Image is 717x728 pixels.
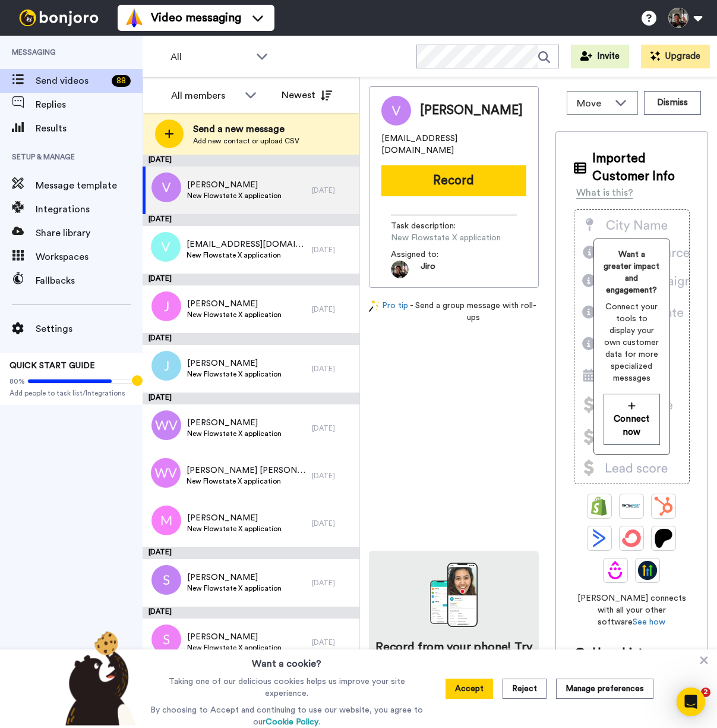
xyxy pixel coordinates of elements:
[381,165,526,196] button: Record
[187,583,282,593] span: New Flowstate X application
[151,458,181,488] img: 77652746-957e-44a1-ada9-f2e0c2894f85.png
[36,202,143,216] span: Integrations
[266,718,318,726] a: Cookie Policy
[187,417,282,429] span: [PERSON_NAME]
[622,529,641,548] img: ConvertKit
[369,300,539,324] div: - Send a group message with roll-ups
[622,497,641,516] img: Ontraport
[372,639,535,672] h4: Record from your phone! Try our app [DATE]
[604,394,660,445] button: Connect now
[273,83,341,107] button: Newest
[147,676,426,699] p: Taking one of our delicious cookies helps us improve your site experience.
[503,679,547,699] button: Reject
[604,301,660,384] span: Connect your tools to display your own customer data for more specialized messages
[151,351,181,381] img: cade937e-b617-406a-857c-b7dc61a4fc77.png
[187,250,306,260] span: New Flowstate X application
[187,239,306,250] span: [EMAIL_ADDRESS][DOMAIN_NAME]
[312,519,353,528] div: [DATE]
[590,497,609,516] img: Shopify
[187,524,282,534] span: New Flowstate X application
[55,630,143,726] img: bear-with-cookie.png
[430,563,478,627] img: download
[151,232,181,262] img: 2274bc87-57e2-436f-93f0-bbe153163a2d.png
[571,45,629,68] a: Invite
[312,305,353,314] div: [DATE]
[193,136,299,146] span: Add new contact or upload CSV
[143,274,359,285] div: [DATE]
[638,561,657,580] img: GoHighLevel
[369,300,408,324] a: Pro tip
[143,547,359,559] div: [DATE]
[36,178,143,193] span: Message template
[381,96,411,125] img: Image of Viktor
[312,186,353,195] div: [DATE]
[147,704,426,728] p: By choosing to Accept and continuing to use our website, you agree to our .
[187,298,282,310] span: [PERSON_NAME]
[193,122,299,136] span: Send a new message
[381,133,526,156] span: [EMAIL_ADDRESS][DOMAIN_NAME]
[151,410,181,440] img: 04d04718-0fb2-4b05-941d-a9ca3857a4c3.png
[36,226,143,240] span: Share library
[391,249,474,261] span: Assigned to:
[187,191,282,200] span: New Flowstate X application
[369,300,380,312] img: magic-wand.svg
[606,561,625,580] img: Drip
[420,102,523,120] span: [PERSON_NAME]
[677,688,705,716] div: Open Intercom Messenger
[151,291,181,321] img: 2e8dfc8f-e47b-4ce6-827d-b630d5bcc960.png
[187,369,282,379] span: New Flowstate X application
[421,261,435,278] span: Jiro
[151,565,181,595] img: fb14fb66-5531-49fb-87d2-3e58b05de23b.png
[187,631,282,643] span: [PERSON_NAME]
[112,75,131,87] div: 88
[132,375,143,386] div: Tooltip anchor
[151,172,181,202] img: v.png
[391,232,504,244] span: New Flowstate X application
[391,261,409,278] img: ea3202d9-5747-420c-b343-aa13fed3eff6-1505819920.jpg
[143,607,359,619] div: [DATE]
[446,679,493,699] button: Accept
[644,91,701,115] button: Dismiss
[187,429,282,438] span: New Flowstate X application
[171,89,239,103] div: All members
[10,376,25,386] span: 80%
[36,250,143,264] span: Workspaces
[125,8,144,27] img: vm-color.svg
[604,249,660,296] span: Want a greater impact and engagement?
[143,393,359,404] div: [DATE]
[312,578,353,588] div: [DATE]
[187,179,282,191] span: [PERSON_NAME]
[170,50,250,64] span: All
[592,645,661,663] span: User history
[10,362,95,370] span: QUICK START GUIDE
[187,572,282,583] span: [PERSON_NAME]
[187,357,282,369] span: [PERSON_NAME]
[654,497,673,516] img: Hubspot
[312,638,353,647] div: [DATE]
[36,98,143,112] span: Replies
[576,186,633,200] div: What is this?
[36,322,143,336] span: Settings
[36,274,143,288] span: Fallbacks
[143,155,359,167] div: [DATE]
[187,643,282,652] span: New Flowstate X application
[151,10,241,26] span: Video messaging
[312,423,353,433] div: [DATE]
[187,512,282,524] span: [PERSON_NAME]
[633,618,665,626] a: See how
[143,214,359,226] div: [DATE]
[14,10,103,26] img: bj-logo-header-white.svg
[36,74,107,88] span: Send videos
[187,465,306,476] span: [PERSON_NAME] [PERSON_NAME]
[556,679,653,699] button: Manage preferences
[10,388,133,398] span: Add people to task list/Integrations
[391,220,474,232] span: Task description :
[701,688,710,697] span: 2
[592,150,690,186] span: Imported Customer Info
[143,333,359,345] div: [DATE]
[151,625,181,654] img: 26076101-d018-4155-b5ca-4326f5508512.png
[577,96,609,111] span: Move
[36,121,143,136] span: Results
[574,592,690,628] span: [PERSON_NAME] connects with all your other software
